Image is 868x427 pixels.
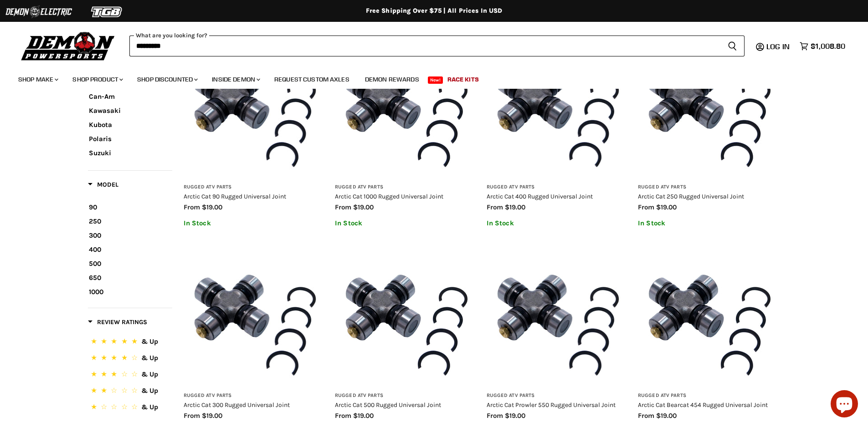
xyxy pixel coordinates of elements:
button: 3 Stars. [89,369,171,382]
a: Arctic Cat 90 Rugged Universal Joint [184,193,286,200]
span: from [184,412,200,420]
p: In Stock [335,219,478,227]
h3: Rugged ATV Parts [487,184,629,191]
span: from [487,203,503,211]
img: Arctic Cat 300 Rugged Universal Joint [184,243,326,386]
p: In Stock [184,219,326,227]
inbox-online-store-chat: Shopify online store chat [828,390,861,420]
span: $19.00 [353,203,374,211]
img: Arctic Cat Prowler 550 Rugged Universal Joint [487,243,629,386]
span: 500 [89,259,101,268]
h3: Rugged ATV Parts [487,392,629,399]
span: Review Ratings [88,318,147,326]
a: $1,008.80 [795,40,850,53]
form: Product [129,36,745,56]
img: Arctic Cat 400 Rugged Universal Joint [487,35,629,177]
span: 650 [89,274,101,282]
h3: Rugged ATV Parts [184,184,326,191]
span: 90 [89,203,97,211]
a: Demon Rewards [358,70,426,89]
span: 300 [89,231,101,239]
input: Search [129,36,720,56]
a: Shop Make [11,70,64,89]
a: Shop Discounted [130,70,203,89]
span: Suzuki [89,149,111,157]
h3: Rugged ATV Parts [335,184,478,191]
button: 2 Stars. [89,385,171,398]
span: Model [88,181,118,188]
img: Arctic Cat 1000 Rugged Universal Joint [335,35,478,177]
span: Kubota [89,121,112,129]
a: Shop Product [66,70,128,89]
div: Free Shipping Over $75 | All Prices In USD [70,7,799,15]
button: Filter by Review Ratings [88,318,147,329]
span: & Up [141,337,158,346]
a: Arctic Cat Bearcat 454 Rugged Universal Joint [638,401,768,408]
span: & Up [141,403,158,411]
span: Kawasaki [89,107,121,115]
img: Arctic Cat 500 Rugged Universal Joint [335,243,478,386]
h3: Rugged ATV Parts [335,392,478,399]
a: Log in [762,42,795,51]
span: $19.00 [353,412,374,420]
p: In Stock [638,219,781,227]
h3: Rugged ATV Parts [184,392,326,399]
span: from [335,412,351,420]
img: TGB Logo 2 [73,3,141,20]
span: Polaris [89,135,112,143]
span: from [638,412,654,420]
span: 400 [89,245,101,254]
img: Demon Powersports [18,30,118,62]
ul: Main menu [11,66,843,89]
span: $1,008.80 [811,42,845,51]
span: Log in [766,42,790,51]
img: Demon Electric Logo 2 [5,3,73,20]
span: $19.00 [505,412,525,420]
span: 1000 [89,288,103,296]
a: Inside Demon [205,70,266,89]
span: Can-Am [89,92,115,101]
img: Arctic Cat Bearcat 454 Rugged Universal Joint [638,243,781,386]
span: New! [428,76,443,84]
img: Arctic Cat 90 Rugged Universal Joint [184,35,326,177]
h3: Rugged ATV Parts [638,392,781,399]
button: 4 Stars. [89,352,171,366]
span: from [638,203,654,211]
span: from [335,203,351,211]
span: & Up [141,354,158,362]
a: Arctic Cat 300 Rugged Universal Joint [184,401,290,408]
a: Arctic Cat 400 Rugged Universal Joint [487,193,593,200]
span: $19.00 [505,203,525,211]
a: Arctic Cat 250 Rugged Universal Joint [638,193,744,200]
span: & Up [141,370,158,378]
a: Arctic Cat 1000 Rugged Universal Joint [335,193,443,200]
a: Race Kits [441,70,486,89]
img: Arctic Cat 250 Rugged Universal Joint [638,35,781,177]
span: 250 [89,217,101,225]
span: $19.00 [656,203,677,211]
span: $19.00 [656,412,677,420]
h3: Rugged ATV Parts [638,184,781,191]
a: Arctic Cat 500 Rugged Universal Joint [335,401,441,408]
button: 1 Star. [89,402,171,415]
span: $19.00 [202,203,222,211]
a: Request Custom Axles [267,70,356,89]
span: from [487,412,503,420]
a: Arctic Cat Prowler 550 Rugged Universal Joint [487,401,616,408]
p: In Stock [487,219,629,227]
span: from [184,203,200,211]
div: Product filter [88,1,172,427]
span: & Up [141,386,158,395]
button: Filter by Model [88,180,118,192]
button: Search [720,36,745,56]
button: 5 Stars. [89,336,171,349]
span: $19.00 [202,412,222,420]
